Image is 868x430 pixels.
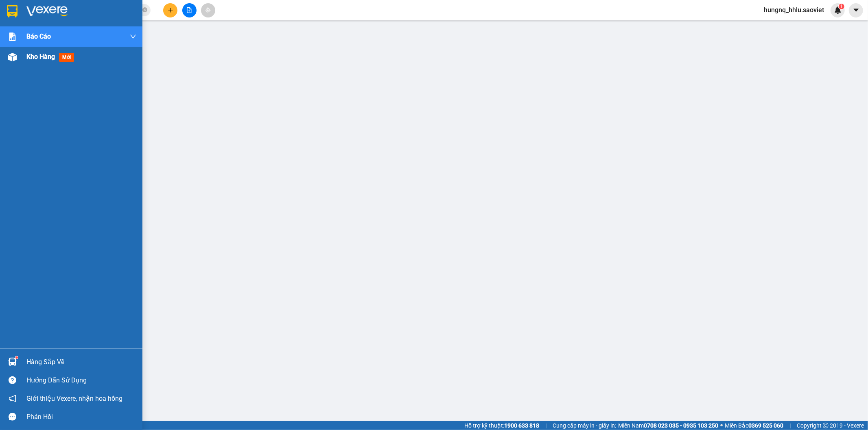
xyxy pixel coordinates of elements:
span: close-circle [142,7,147,12]
img: warehouse-icon [8,358,17,366]
div: Hướng dẫn sử dụng [26,374,136,387]
img: solution-icon [8,33,17,41]
span: mới [59,53,74,62]
span: down [130,33,136,40]
button: file-add [182,3,197,17]
span: copyright [823,423,829,428]
span: | [545,421,547,430]
span: | [789,421,791,430]
h2: VP Nhận: VP Nhận 779 Giải Phóng [43,47,197,124]
span: plus [168,7,173,13]
span: caret-down [853,7,860,14]
span: Miền Nam [618,421,718,430]
strong: 0369 525 060 [748,422,783,429]
span: hungnq_hhlu.saoviet [757,5,831,15]
sup: 1 [15,356,18,359]
button: caret-down [849,3,863,17]
strong: 0708 023 035 - 0935 103 250 [644,422,718,429]
span: file-add [186,7,192,13]
span: Giới thiệu Vexere, nhận hoa hồng [26,393,122,404]
span: message [9,413,16,421]
sup: 1 [839,4,844,9]
img: icon-new-feature [834,7,842,14]
b: Sao Việt [49,19,99,33]
button: aim [201,3,215,17]
b: [DOMAIN_NAME] [109,7,197,20]
strong: 1900 633 818 [504,422,539,429]
img: logo.jpg [4,7,45,47]
h2: GHPFFBGF [4,47,66,61]
span: aim [205,7,211,13]
img: logo-vxr [7,5,17,17]
span: Miền Bắc [725,421,783,430]
span: Kho hàng [26,53,55,61]
span: Báo cáo [26,31,51,41]
span: question-circle [9,376,16,384]
span: close-circle [142,7,147,14]
span: 1 [840,4,843,9]
div: Hàng sắp về [26,356,136,368]
img: warehouse-icon [8,53,17,61]
button: plus [163,3,177,17]
span: Cung cấp máy in - giấy in: [553,421,616,430]
span: Hỗ trợ kỹ thuật: [464,421,539,430]
div: Phản hồi [26,411,136,423]
span: ⚪️ [720,424,723,427]
span: notification [9,395,16,402]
